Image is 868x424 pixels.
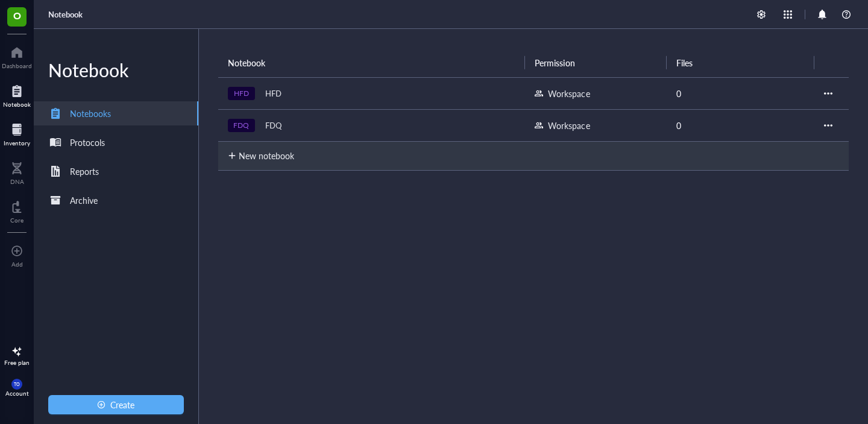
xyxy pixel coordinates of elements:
[110,400,134,410] span: Create
[34,130,198,154] a: Protocols
[260,117,287,134] div: FDQ
[548,87,590,100] div: Workspace
[667,77,814,109] td: 0
[218,48,526,77] th: Notebook
[2,62,32,69] div: Dashboard
[3,101,31,108] div: Notebook
[11,261,23,268] div: Add
[34,101,198,125] a: Notebooks
[548,119,590,132] div: Workspace
[34,188,198,212] a: Archive
[13,8,21,23] span: O
[10,217,24,224] div: Core
[70,107,111,120] div: Notebooks
[260,85,287,102] div: HFD
[70,165,99,178] div: Reports
[48,395,184,414] button: Create
[239,149,294,162] div: New notebook
[34,159,198,183] a: Reports
[4,139,30,147] div: Inventory
[70,194,98,207] div: Archive
[10,159,24,185] a: DNA
[4,359,30,366] div: Free plan
[667,48,814,77] th: Files
[4,120,30,147] a: Inventory
[3,81,31,108] a: Notebook
[667,109,814,141] td: 0
[10,197,24,224] a: Core
[48,9,83,20] a: Notebook
[34,58,198,82] div: Notebook
[10,178,24,185] div: DNA
[5,390,29,397] div: Account
[14,382,20,387] span: TO
[525,48,667,77] th: Permission
[2,43,32,69] a: Dashboard
[70,136,105,149] div: Protocols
